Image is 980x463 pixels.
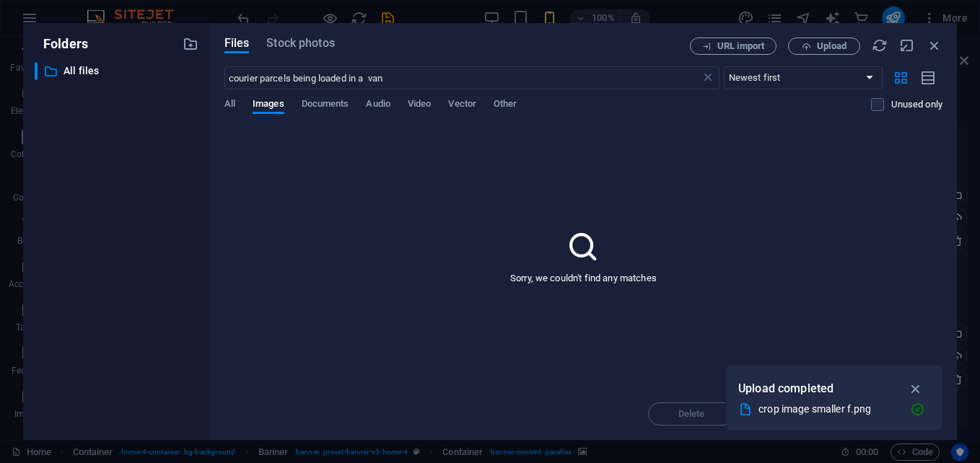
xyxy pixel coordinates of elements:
[927,38,942,53] i: Close
[302,95,349,115] span: Documents
[690,38,776,55] button: URL import
[224,66,701,89] input: Search
[64,63,172,79] p: All files
[366,95,390,115] span: Audio
[717,42,764,50] span: URL import
[891,98,942,111] p: Displays only files that are not in use on the website. Files added during this session can still...
[494,95,517,115] span: Other
[510,272,657,285] p: Sorry, we couldn't find any matches
[738,379,834,398] p: Upload completed
[899,38,915,53] i: Minimize
[35,62,38,80] div: ​
[266,35,334,52] span: Stock photos
[788,38,860,55] button: Upload
[183,36,198,52] i: Create new folder
[872,38,888,53] i: Reload
[817,42,846,50] span: Upload
[224,35,250,52] span: Files
[758,401,898,418] div: crop image smaller f.png
[253,95,284,115] span: Images
[224,95,235,115] span: All
[448,95,476,115] span: Vector
[35,35,88,53] p: Folders
[408,95,431,115] span: Video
